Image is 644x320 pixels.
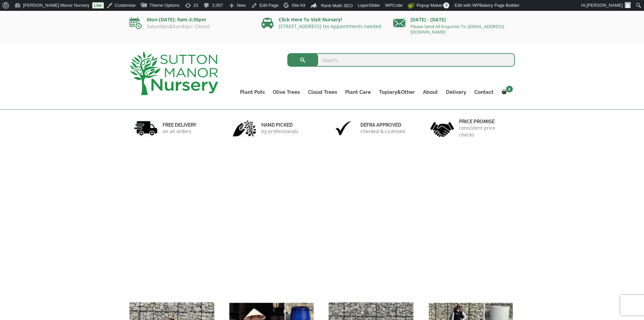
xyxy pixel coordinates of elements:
[442,87,470,97] a: Delivery
[129,24,251,29] p: Saturdays&Sundays: Closed
[459,125,510,138] p: consistent price checks
[321,3,353,8] span: Rank Math SEO
[360,128,405,135] p: checked & Licensed
[269,87,304,97] a: Olive Trees
[129,16,251,24] p: Mon-[DATE]: 9am-3:30pm
[304,87,341,97] a: Cloud Trees
[498,87,515,97] a: 2
[129,51,218,95] img: logo
[287,53,515,67] input: Search...
[459,119,510,125] h6: Price promise
[163,122,196,128] h6: FREE DELIVERY
[163,128,196,135] p: on all orders
[360,122,405,128] h6: Defra approved
[261,122,299,128] h6: hand picked
[92,2,104,8] a: Live
[375,87,419,97] a: Topiary&Other
[443,2,449,8] span: 0
[587,3,623,8] span: [PERSON_NAME]
[410,23,504,35] a: Please Send All Enquiries To: [EMAIL_ADDRESS][DOMAIN_NAME]
[470,87,498,97] a: Contact
[233,120,256,137] img: 2.jpg
[430,118,454,138] img: 4.jpg
[419,87,442,97] a: About
[291,3,305,8] span: Site Kit
[134,120,158,137] img: 1.jpg
[279,16,342,23] a: Click Here To Visit Nursery!
[506,86,513,92] span: 2
[236,87,269,97] a: Plant Pots
[332,120,355,137] img: 3.jpg
[261,128,299,135] p: by professionals
[393,16,515,24] p: [DATE] - [DATE]
[341,87,375,97] a: Plant Care
[279,23,381,29] a: [STREET_ADDRESS] No Appointments needed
